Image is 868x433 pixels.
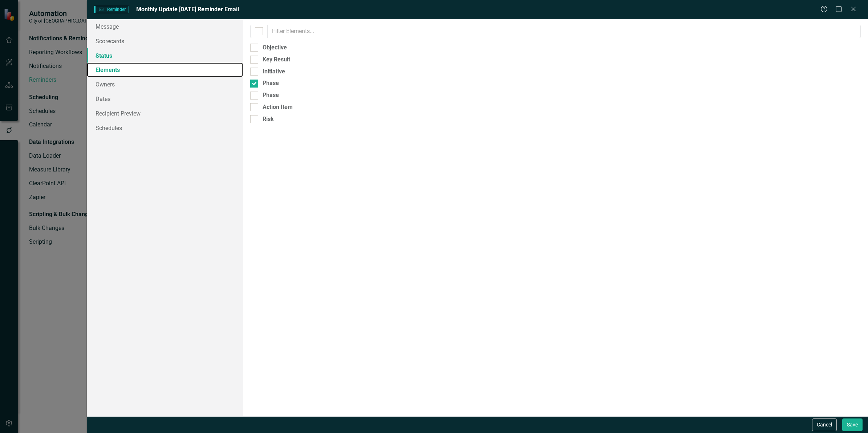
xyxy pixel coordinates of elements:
div: Initiative [263,68,285,76]
span: Monthly Update [DATE] Reminder Email [136,6,239,13]
a: Elements [87,62,243,77]
a: Status [87,48,243,63]
div: Risk [263,115,274,124]
a: Recipient Preview [87,106,243,121]
div: Objective [263,44,287,52]
a: Owners [87,77,243,92]
div: Key Result [263,56,290,64]
div: Phase [263,79,279,88]
input: Filter Elements... [267,25,861,38]
a: Dates [87,92,243,106]
button: Cancel [812,418,837,431]
span: Reminder [94,6,129,13]
button: Save [842,418,863,431]
a: Message [87,19,243,34]
a: Schedules [87,121,243,135]
div: Action Item [263,103,293,112]
a: Scorecards [87,34,243,48]
div: Phase [263,91,279,100]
